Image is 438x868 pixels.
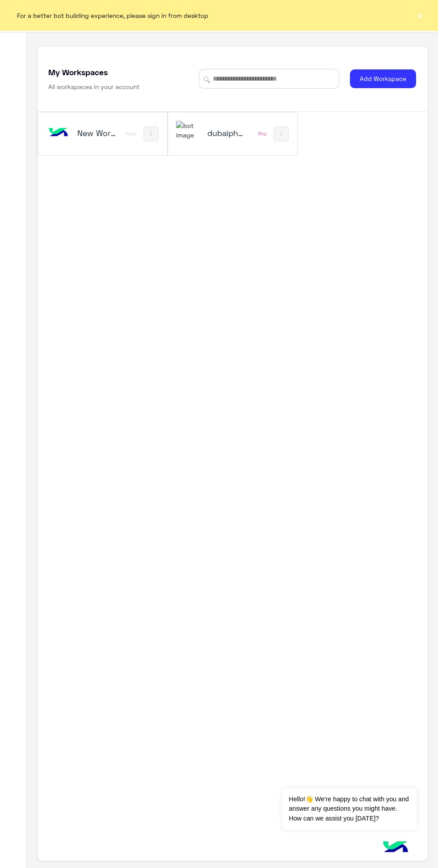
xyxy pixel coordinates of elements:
[416,11,425,20] button: ×
[176,121,200,140] img: 1403182699927242
[77,128,118,138] h5: New Workspace 1
[207,128,248,138] h5: dubaiphone
[46,121,70,145] img: bot image
[17,11,208,20] span: For a better bot building experience, please sign in from desktop
[126,130,136,137] div: Free
[282,788,417,830] span: Hello!👋 We're happy to chat with you and answer any questions you might have. How can we assist y...
[48,82,139,91] h6: All workspaces in your account
[48,67,108,77] h5: My Workspaces
[380,832,411,864] img: hulul-logo.png
[258,130,266,137] div: Pro
[350,69,416,88] button: Add Workspace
